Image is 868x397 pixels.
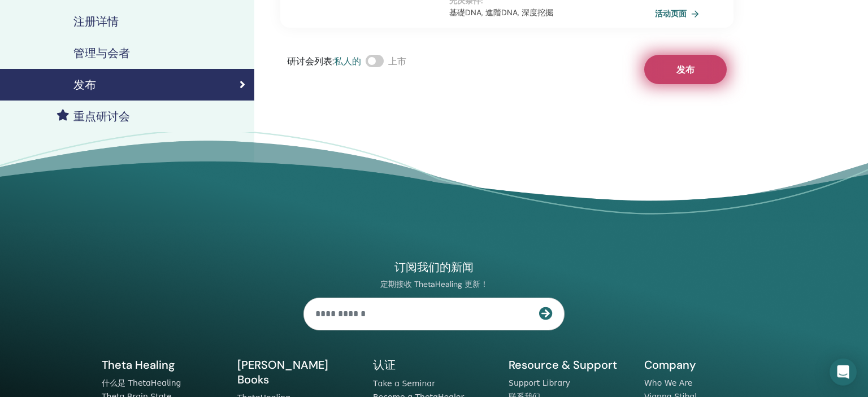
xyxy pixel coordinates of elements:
h5: Theta Healing [102,357,224,372]
h5: Company [644,357,766,372]
a: Who We Are [644,378,692,387]
div: Open Intercom Messenger [830,359,857,386]
span: 研讨会列表 : [287,55,334,67]
a: 什么是 ThetaHealing [102,378,181,387]
p: 基礎DNA, 進階DNA, 深度挖掘 [449,7,655,19]
h5: 认证 [373,357,495,373]
h4: 管理与会者 [73,46,130,60]
span: 发布 [676,64,695,76]
button: 发布 [644,55,727,84]
span: 私人的 [334,55,361,67]
a: Take a Seminar [373,379,435,388]
h4: 发布 [73,78,96,91]
h4: 订阅我们的新闻 [303,260,565,275]
h5: [PERSON_NAME] Books [237,357,359,387]
a: Support Library [509,378,570,387]
a: 活动页面 [655,5,704,22]
span: 上市 [388,55,406,67]
h4: 注册详情 [73,15,119,28]
p: 定期接收 ThetaHealing 更新！ [303,279,565,290]
h5: Resource & Support [509,357,631,372]
h4: 重点研讨会 [73,110,130,123]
